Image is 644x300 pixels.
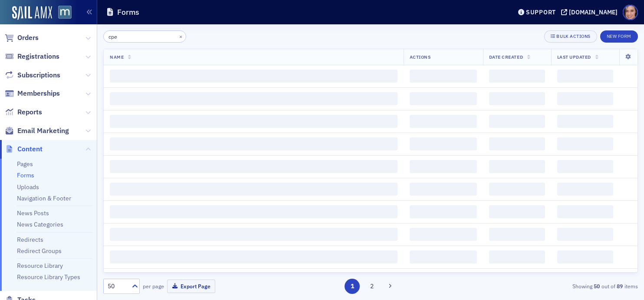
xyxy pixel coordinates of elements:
[5,89,60,98] a: Memberships
[557,205,613,218] span: ‌
[410,250,477,263] span: ‌
[110,92,398,105] span: ‌
[557,115,613,128] span: ‌
[489,183,545,196] span: ‌
[557,137,613,150] span: ‌
[108,282,127,291] div: 50
[17,209,49,217] a: News Posts
[600,32,638,40] a: New Form
[17,126,69,136] span: Email Marketing
[110,160,398,173] span: ‌
[345,279,360,294] button: 1
[17,89,60,98] span: Memberships
[489,70,545,83] span: ‌
[410,137,477,150] span: ‌
[117,7,139,17] h1: Forms
[544,30,597,43] button: Bulk Actions
[12,6,52,20] img: SailAMX
[557,250,613,263] span: ‌
[600,30,638,43] button: New Form
[17,171,34,179] a: Forms
[5,144,43,154] a: Content
[489,137,545,150] span: ‌
[489,250,545,263] span: ‌
[5,107,42,117] a: Reports
[17,194,71,202] a: Navigation & Footer
[5,70,60,80] a: Subscriptions
[110,137,398,150] span: ‌
[17,144,43,154] span: Content
[557,183,613,196] span: ‌
[466,282,638,290] div: Showing out of items
[17,247,62,255] a: Redirect Groups
[410,160,477,173] span: ‌
[58,6,72,19] img: SailAMX
[110,250,398,263] span: ‌
[489,228,545,241] span: ‌
[410,183,477,196] span: ‌
[17,33,39,43] span: Orders
[410,54,431,60] span: Actions
[110,115,398,128] span: ‌
[17,273,80,281] a: Resource Library Types
[17,70,60,80] span: Subscriptions
[561,9,621,15] button: [DOMAIN_NAME]
[569,8,618,16] div: [DOMAIN_NAME]
[17,262,63,270] a: Resource Library
[17,160,33,168] a: Pages
[489,115,545,128] span: ‌
[5,126,69,136] a: Email Marketing
[17,107,42,117] span: Reports
[526,8,556,16] div: Support
[17,220,63,228] a: News Categories
[17,52,59,61] span: Registrations
[410,115,477,128] span: ‌
[489,160,545,173] span: ‌
[557,70,613,83] span: ‌
[410,92,477,105] span: ‌
[410,228,477,241] span: ‌
[143,282,164,290] label: per page
[52,6,72,20] a: View Homepage
[557,92,613,105] span: ‌
[557,54,591,60] span: Last Updated
[110,183,398,196] span: ‌
[556,34,590,39] div: Bulk Actions
[489,92,545,105] span: ‌
[410,70,477,83] span: ‌
[5,33,39,43] a: Orders
[557,228,613,241] span: ‌
[615,282,624,290] strong: 89
[410,205,477,218] span: ‌
[365,279,380,294] button: 2
[110,205,398,218] span: ‌
[557,160,613,173] span: ‌
[110,54,124,60] span: Name
[110,70,398,83] span: ‌
[103,30,186,43] input: Search…
[17,183,39,191] a: Uploads
[489,54,523,60] span: Date Created
[489,205,545,218] span: ‌
[592,282,601,290] strong: 50
[110,228,398,241] span: ‌
[5,52,59,61] a: Registrations
[177,32,185,40] button: ×
[17,236,43,243] a: Redirects
[167,280,215,293] button: Export Page
[623,5,638,20] span: Profile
